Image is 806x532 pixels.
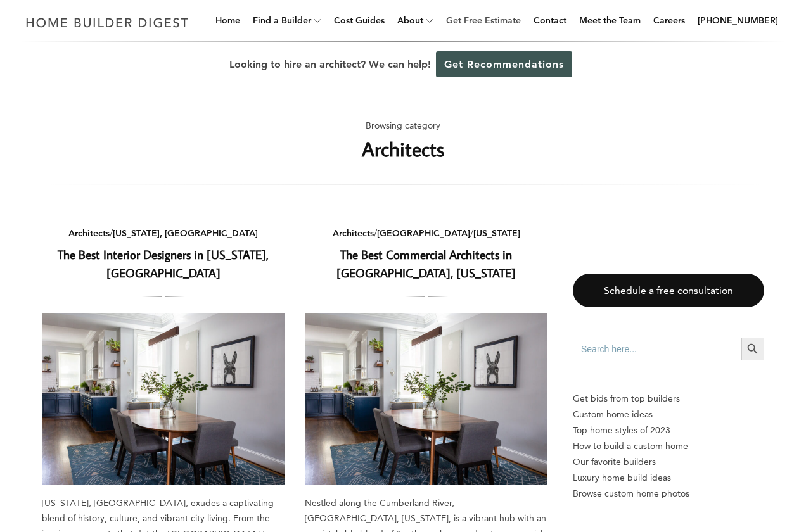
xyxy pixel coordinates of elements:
[746,342,760,356] svg: Search
[42,313,285,485] a: The Best Interior Designers in [US_STATE], [GEOGRAPHIC_DATA]
[20,10,195,35] img: Home Builder Digest
[366,118,440,134] span: Browsing category
[573,338,741,360] input: Search here...
[377,227,470,239] a: [GEOGRAPHIC_DATA]
[305,313,547,485] a: The Best Commercial Architects in [GEOGRAPHIC_DATA], [US_STATE]
[336,246,516,281] a: The Best Commercial Architects in [GEOGRAPHIC_DATA], [US_STATE]
[333,227,374,239] a: Architects
[573,438,764,454] a: How to build a custom home
[113,227,258,239] a: [US_STATE], [GEOGRAPHIC_DATA]
[362,134,444,164] h1: Architects
[573,407,764,422] a: Custom home ideas
[573,470,764,486] a: Luxury home build ideas
[743,469,791,517] iframe: Drift Widget Chat Controller
[573,391,764,407] p: Get bids from top builders
[573,454,764,470] a: Our favorite builders
[573,422,764,438] a: Top home styles of 2023
[573,274,764,307] a: Schedule a free consultation
[305,225,547,241] div: / /
[473,227,520,239] a: [US_STATE]
[58,246,269,281] a: The Best Interior Designers in [US_STATE], [GEOGRAPHIC_DATA]
[573,486,764,502] a: Browse custom home photos
[436,51,572,77] a: Get Recommendations
[42,225,285,241] div: /
[68,227,110,239] a: Architects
